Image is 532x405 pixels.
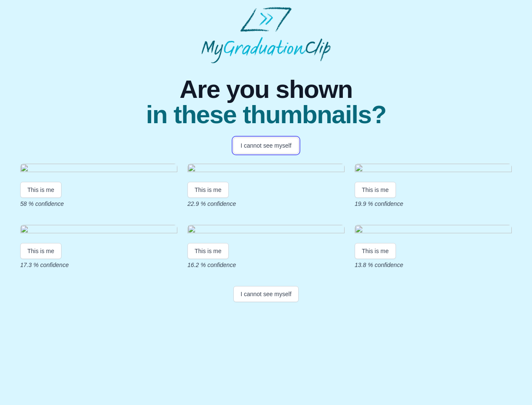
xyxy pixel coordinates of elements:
[20,243,61,259] button: This is me
[20,225,177,236] img: 32104a3fb53037dd322973ecc05695008eeead29.gif
[187,182,229,198] button: This is me
[187,164,345,175] img: 8b5075ee4384072dd8a030893b0a8c27a32fc98d.gif
[355,225,512,236] img: 9167ab724351f73e47882c7b944f3283ff863025.gif
[187,225,345,236] img: 69f93064996e6b82599475540b0887fd1c81c371.gif
[355,200,512,208] p: 19.9 % confidence
[355,182,396,198] button: This is me
[20,164,177,175] img: 30393e6abc3abc12a1da8f71d9e20c21feac4f6a.gif
[20,200,177,208] p: 58 % confidence
[233,138,299,154] button: I cannot see myself
[20,182,61,198] button: This is me
[187,200,345,208] p: 22.9 % confidence
[146,77,386,102] span: Are you shown
[146,102,386,127] span: in these thumbnails?
[355,164,512,175] img: 321588625efbade544edf6579cbb8440b5380b82.gif
[355,243,396,259] button: This is me
[233,286,299,302] button: I cannot see myself
[201,7,331,63] img: MyGraduationClip
[187,243,229,259] button: This is me
[20,261,177,269] p: 17.3 % confidence
[355,261,512,269] p: 13.8 % confidence
[187,261,345,269] p: 16.2 % confidence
